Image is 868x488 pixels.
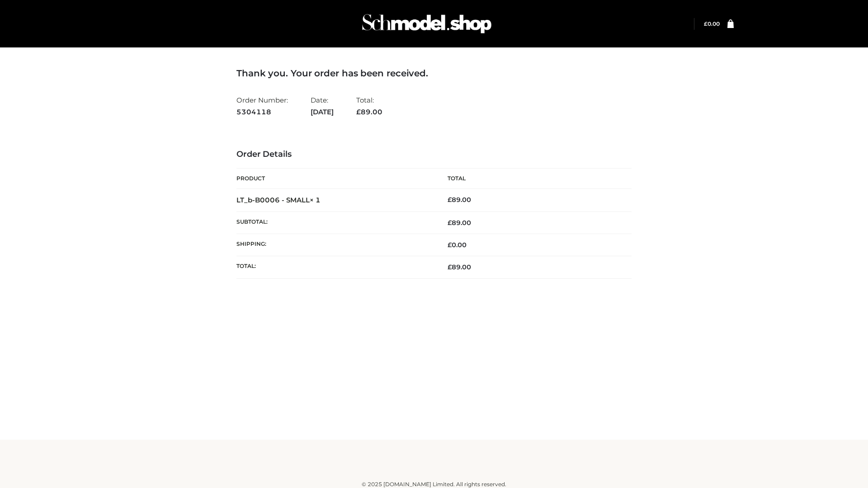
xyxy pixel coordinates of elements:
th: Shipping: [236,234,434,256]
bdi: 0.00 [704,20,720,27]
li: Total: [356,92,382,120]
span: 89.00 [356,108,382,116]
span: £ [356,108,361,116]
span: 89.00 [448,219,471,227]
li: Date: [311,92,334,120]
th: Total: [236,256,434,278]
span: £ [448,219,452,227]
span: £ [448,196,452,204]
a: £0.00 [704,20,720,27]
th: Subtotal: [236,211,434,234]
h3: Thank you. Your order has been received. [236,68,632,79]
th: Total [434,169,632,189]
strong: LT_b-B0006 - SMALL [236,196,321,204]
th: Product [236,169,434,189]
bdi: 89.00 [448,196,471,204]
strong: × 1 [310,196,321,204]
h3: Order Details [236,150,632,160]
span: 89.00 [448,263,471,271]
li: Order Number: [236,92,288,120]
span: £ [448,241,452,249]
span: £ [448,263,452,271]
strong: 5304118 [236,106,288,118]
strong: [DATE] [311,106,334,118]
bdi: 0.00 [448,241,467,249]
span: £ [704,20,708,27]
img: Schmodel Admin 964 [359,6,495,42]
